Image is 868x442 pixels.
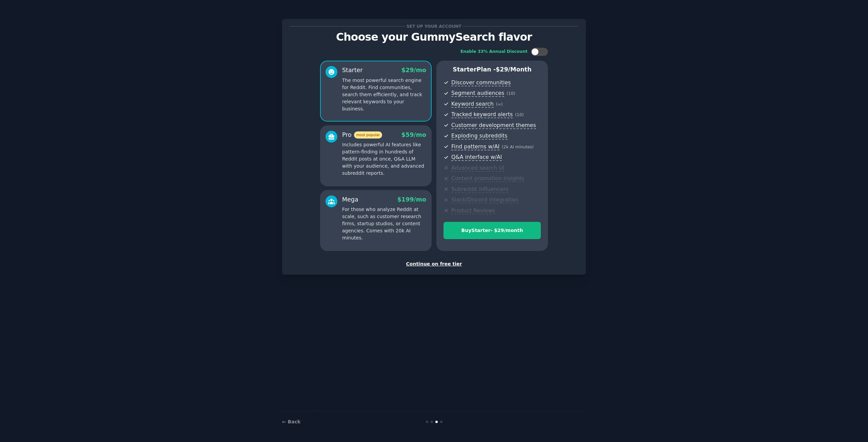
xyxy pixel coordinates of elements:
[342,66,363,75] div: Starter
[451,154,502,161] span: Q&A interface w/AI
[451,165,504,172] span: Advanced search UI
[401,131,426,138] span: $ 59 /mo
[451,143,499,150] span: Find patterns w/AI
[342,131,382,139] div: Pro
[282,419,300,424] a: ← Back
[451,111,513,118] span: Tracked keyword alerts
[451,186,508,193] span: Subreddit influencers
[451,207,495,214] span: Product Reviews
[354,131,382,139] span: most popular
[515,112,524,117] span: ( 10 )
[289,31,579,43] p: Choose your GummySearch flavor
[451,196,518,204] span: Slack/Discord integration
[451,79,511,86] span: Discover communities
[443,222,541,239] button: BuyStarter- $29/month
[496,102,503,107] span: ( ∞ )
[451,132,507,140] span: Exploding subreddits
[342,206,426,241] p: For those who analyze Reddit at scale, such as customer research firms, startup studios, or conte...
[289,260,579,268] div: Continue on free tier
[502,145,534,149] span: ( 2k AI minutes )
[342,77,426,112] p: The most powerful search engine for Reddit. Find communities, search them efficiently, and track ...
[401,67,426,73] span: $ 29 /mo
[451,122,536,129] span: Customer development themes
[507,91,515,96] span: ( 10 )
[444,227,540,234] div: Buy Starter - $ 29 /month
[342,141,426,177] p: Includes powerful AI features like pattern-finding in hundreds of Reddit posts at once, Q&A LLM w...
[342,195,358,204] div: Mega
[460,49,528,55] div: Enable 33% Annual Discount
[406,23,463,30] span: Set up your account
[451,90,504,97] span: Segment audiences
[443,65,541,74] p: Starter Plan -
[451,175,524,182] span: Content promotion insights
[451,101,494,108] span: Keyword search
[397,196,426,203] span: $ 199 /mo
[496,66,532,73] span: $ 29 /month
